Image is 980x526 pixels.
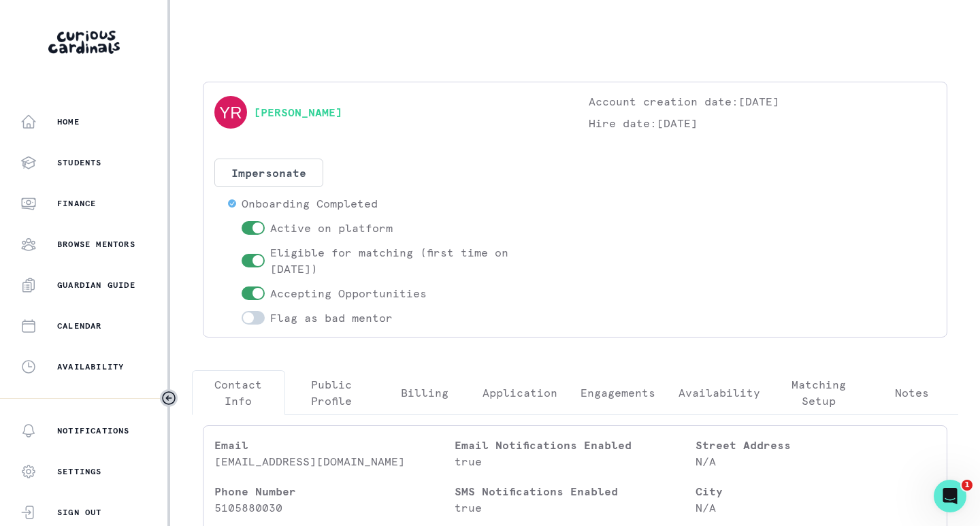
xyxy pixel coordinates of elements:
[270,244,561,277] p: Eligible for matching (first time on [DATE])
[297,376,367,409] p: Public Profile
[589,115,936,131] p: Hire date: [DATE]
[214,499,455,516] p: 5105880030
[57,280,135,291] p: Guardian Guide
[48,31,120,54] img: Curious Cardinals Logo
[483,384,557,401] p: Application
[242,195,378,212] p: Onboarding Completed
[783,376,853,409] p: Matching Setup
[57,239,135,250] p: Browse Mentors
[934,480,966,512] iframe: Intercom live chat
[270,285,427,301] p: Accepting Opportunities
[696,437,936,453] p: Street Address
[455,453,695,470] p: true
[57,157,102,168] p: Students
[589,93,936,110] p: Account creation date: [DATE]
[696,499,936,516] p: N/A
[696,453,936,470] p: N/A
[455,437,695,453] p: Email Notifications Enabled
[57,198,96,209] p: Finance
[203,376,274,409] p: Contact Info
[455,499,695,516] p: true
[581,384,655,401] p: Engagements
[214,483,455,499] p: Phone Number
[214,437,455,453] p: Email
[57,466,102,477] p: Settings
[57,361,124,372] p: Availability
[270,310,393,326] p: Flag as bad mentor
[57,116,80,127] p: Home
[401,384,448,401] p: Billing
[696,483,936,499] p: City
[214,96,247,129] img: svg
[57,425,130,436] p: Notifications
[214,453,455,470] p: [EMAIL_ADDRESS][DOMAIN_NAME]
[455,483,695,499] p: SMS Notifications Enabled
[895,384,929,401] p: Notes
[270,220,393,236] p: Active on platform
[57,320,102,331] p: Calendar
[57,507,102,518] p: Sign Out
[214,159,323,187] button: Impersonate
[679,384,760,401] p: Availability
[962,480,973,491] span: 1
[254,104,342,120] a: [PERSON_NAME]
[160,389,178,407] button: Toggle sidebar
